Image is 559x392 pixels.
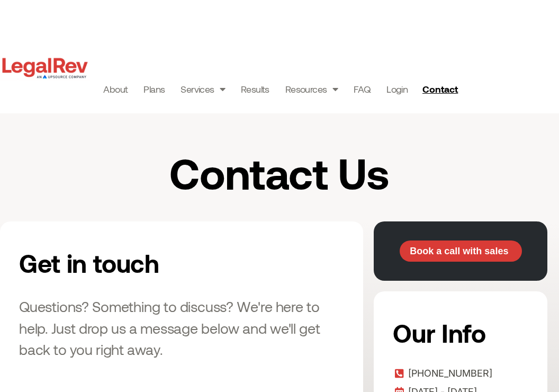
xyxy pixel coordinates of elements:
span: Book a call with sales [410,246,508,256]
a: Login [386,82,408,96]
a: Resources [285,82,338,96]
a: Results [241,82,269,96]
span: Contact [422,84,458,94]
h3: Questions? Something to discuss? We're here to help. Just drop us a message below and we'll get b... [19,296,344,360]
h1: Contact Us [84,150,475,195]
h2: Our Info [393,310,525,355]
a: Contact [418,81,465,97]
h2: Get in touch [19,240,247,285]
a: Book a call with sales [400,240,522,262]
a: Plans [143,82,165,96]
a: About [103,82,128,96]
a: [PHONE_NUMBER] [393,366,528,381]
nav: Menu [103,82,408,96]
span: [PHONE_NUMBER] [405,366,492,381]
a: Services [181,82,225,96]
a: FAQ [354,82,371,96]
